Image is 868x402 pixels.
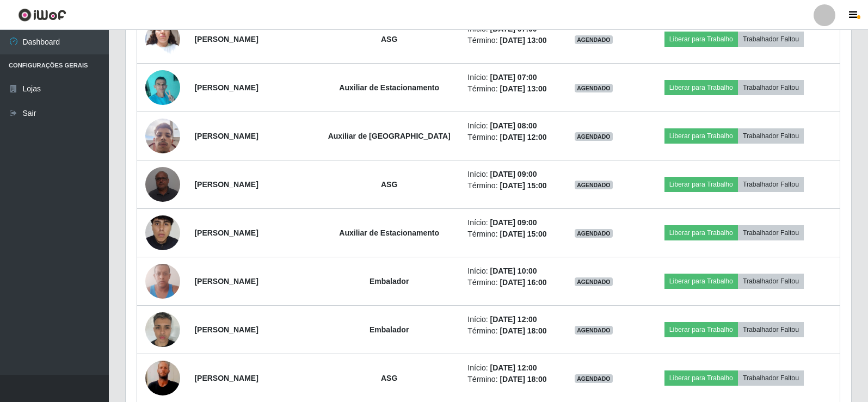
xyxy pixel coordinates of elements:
span: AGENDADO [575,84,613,92]
img: 1699884729750.jpeg [145,64,180,110]
strong: [PERSON_NAME] [194,180,258,189]
li: Início: [467,217,552,228]
time: [DATE] 15:00 [500,181,546,190]
li: Início: [467,265,552,277]
button: Liberar para Trabalho [664,322,738,337]
button: Trabalhador Faltou [738,32,804,47]
li: Início: [467,169,552,180]
img: 1677584199687.jpeg [145,258,180,304]
time: [DATE] 15:00 [500,230,546,238]
button: Liberar para Trabalho [664,274,738,289]
li: Término: [467,374,552,385]
li: Término: [467,180,552,191]
button: Trabalhador Faltou [738,274,804,289]
li: Início: [467,72,552,83]
li: Término: [467,83,552,95]
time: [DATE] 18:00 [500,326,546,335]
time: [DATE] 13:00 [500,84,546,93]
button: Liberar para Trabalho [664,177,738,192]
span: AGENDADO [575,132,613,141]
li: Término: [467,228,552,240]
strong: [PERSON_NAME] [194,132,258,140]
button: Trabalhador Faltou [738,322,804,337]
strong: [PERSON_NAME] [194,83,258,92]
span: AGENDADO [575,374,613,383]
img: 1753187317343.jpeg [145,306,180,352]
strong: [PERSON_NAME] [194,35,258,44]
button: Trabalhador Faltou [738,128,804,144]
button: Trabalhador Faltou [738,225,804,240]
button: Liberar para Trabalho [664,370,738,386]
button: Liberar para Trabalho [664,128,738,144]
li: Término: [467,277,552,288]
li: Término: [467,132,552,143]
time: [DATE] 07:00 [490,73,537,82]
time: [DATE] 08:00 [490,121,537,130]
span: AGENDADO [575,277,613,286]
time: [DATE] 09:00 [490,218,537,227]
strong: Embalador [370,277,409,286]
span: AGENDADO [575,35,613,44]
img: CoreUI Logo [18,8,66,22]
strong: [PERSON_NAME] [194,374,258,382]
li: Término: [467,35,552,46]
li: Início: [467,362,552,374]
li: Término: [467,325,552,337]
strong: [PERSON_NAME] [194,277,258,286]
time: [DATE] 16:00 [500,278,546,287]
span: AGENDADO [575,326,613,335]
button: Trabalhador Faltou [738,80,804,95]
time: [DATE] 10:00 [490,267,537,275]
time: [DATE] 09:00 [490,170,537,178]
strong: ASG [381,374,397,382]
li: Início: [467,314,552,325]
time: [DATE] 12:00 [490,315,537,324]
strong: [PERSON_NAME] [194,228,258,237]
strong: ASG [381,35,397,44]
strong: ASG [381,180,397,189]
strong: [PERSON_NAME] [194,325,258,334]
time: [DATE] 18:00 [500,375,546,384]
img: 1696633229263.jpeg [145,161,180,207]
img: 1733491183363.jpeg [145,194,180,271]
strong: Embalador [370,325,409,334]
img: 1748877339817.jpeg [145,113,180,159]
img: 1750954658696.jpeg [145,16,180,62]
span: AGENDADO [575,229,613,238]
li: Início: [467,120,552,132]
strong: Auxiliar de Estacionamento [339,83,439,92]
button: Liberar para Trabalho [664,80,738,95]
time: [DATE] 12:00 [490,363,537,372]
time: [DATE] 12:00 [500,133,546,141]
button: Trabalhador Faltou [738,370,804,386]
time: [DATE] 13:00 [500,36,546,45]
button: Trabalhador Faltou [738,177,804,192]
button: Liberar para Trabalho [664,225,738,240]
span: AGENDADO [575,181,613,189]
strong: Auxiliar de [GEOGRAPHIC_DATA] [328,132,451,140]
strong: Auxiliar de Estacionamento [339,228,439,237]
button: Liberar para Trabalho [664,32,738,47]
